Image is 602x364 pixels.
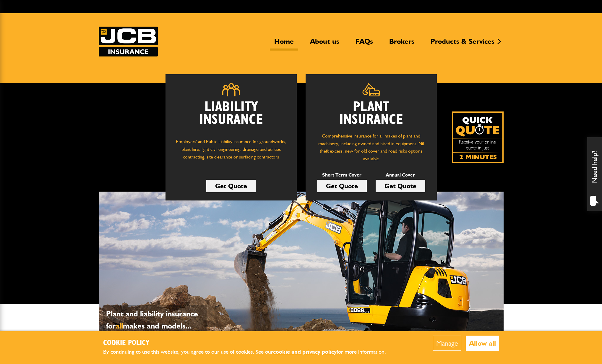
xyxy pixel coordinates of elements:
p: Short Term Cover [317,171,367,179]
a: Get Quote [317,180,367,192]
a: FAQs [351,37,377,51]
img: Quick Quote [452,111,504,163]
p: Employers' and Public Liability insurance for groundworks, plant hire, light civil engineering, d... [174,138,288,166]
a: cookie and privacy policy [273,348,337,355]
span: all [116,321,123,331]
div: Need help? [587,137,602,211]
p: Comprehensive insurance for all makes of plant and machinery, including owned and hired in equipm... [314,132,428,162]
button: Manage [433,336,461,351]
a: Get Quote [376,180,425,192]
h2: Liability Insurance [174,101,288,132]
p: Annual Cover [376,171,425,179]
a: Get Quote [206,180,256,192]
a: Get your insurance quote isn just 2-minutes [452,111,504,163]
h2: Plant Insurance [314,101,428,126]
img: JCB Insurance Services logo [99,27,158,56]
a: Home [270,37,298,51]
h2: Cookie Policy [103,339,396,348]
a: About us [306,37,344,51]
a: JCB Insurance Services [99,27,158,56]
a: Brokers [385,37,419,51]
a: Products & Services [426,37,499,51]
p: By continuing to use this website, you agree to our use of cookies. See our for more information. [103,347,396,357]
button: Allow all [466,336,499,351]
p: Plant and liability insurance for makes and models... [106,308,204,332]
